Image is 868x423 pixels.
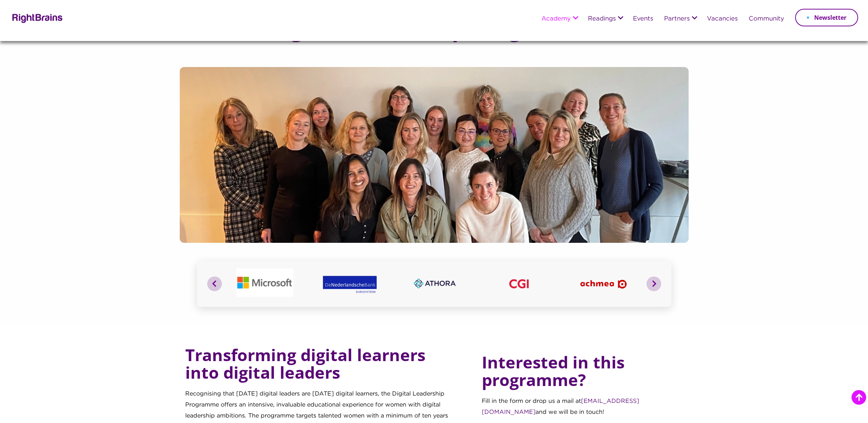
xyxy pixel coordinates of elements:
h4: Interested in this programme? [482,346,669,396]
h4: Transforming digital learners into digital leaders [185,346,458,389]
a: Newsletter [795,9,858,26]
a: Readings [588,16,616,22]
a: Events [633,16,653,22]
button: Next [647,277,661,291]
a: Academy [541,16,571,22]
img: Rightbrains [10,12,63,23]
a: Vacancies [707,16,738,22]
button: Previous [207,277,222,291]
a: Partners [664,16,690,22]
a: [EMAIL_ADDRESS][DOMAIN_NAME] [482,398,639,415]
a: Community [749,16,784,22]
